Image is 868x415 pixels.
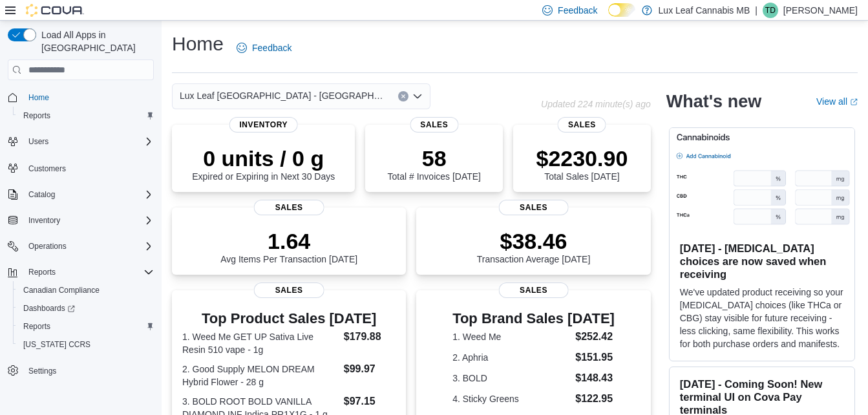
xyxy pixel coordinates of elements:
span: Home [23,89,154,105]
span: Reports [28,267,56,277]
h3: Top Product Sales [DATE] [182,311,396,326]
p: Lux Leaf Cannabis MB [659,3,750,18]
span: Operations [28,241,67,251]
span: [US_STATE] CCRS [23,339,90,350]
span: Load All Apps in [GEOGRAPHIC_DATA] [36,28,154,54]
p: [PERSON_NAME] [783,3,858,18]
button: Canadian Compliance [13,281,159,299]
p: 0 units / 0 g [192,145,335,171]
dd: $148.43 [575,370,615,386]
button: Catalog [23,187,60,202]
span: Sales [254,282,324,298]
div: Total Sales [DATE] [536,145,628,182]
button: Inventory [23,213,65,228]
dd: $151.95 [575,350,615,365]
button: Open list of options [412,91,423,101]
button: Inventory [3,211,159,229]
span: Canadian Compliance [23,285,100,295]
span: Lux Leaf [GEOGRAPHIC_DATA] - [GEOGRAPHIC_DATA] [180,88,385,103]
dt: 1. Weed Me [452,330,570,343]
dd: $252.42 [575,329,615,345]
dt: 2. Good Supply MELON DREAM Hybrid Flower - 28 g [182,363,339,388]
div: Avg Items Per Transaction [DATE] [220,228,357,264]
input: Dark Mode [608,3,635,17]
a: View allExternal link [816,96,858,107]
span: Sales [498,282,569,298]
a: Reports [18,319,56,334]
span: Canadian Compliance [18,282,154,298]
a: Settings [23,363,61,379]
span: Customers [28,164,66,174]
button: Customers [3,158,159,177]
p: Updated 224 minute(s) ago [541,99,651,109]
a: [US_STATE] CCRS [18,337,96,352]
span: Settings [28,366,56,376]
p: $2230.90 [536,145,628,171]
button: Users [3,133,159,151]
dt: 1. Weed Me GET UP Sativa Live Resin 510 vape - 1g [182,330,339,356]
h3: [DATE] - [MEDICAL_DATA] choices are now saved when receiving [680,242,844,281]
span: Washington CCRS [18,337,154,352]
button: Catalog [3,186,159,204]
span: Dashboards [18,301,154,316]
span: Sales [254,200,324,215]
span: Inventory [28,215,60,226]
p: | [755,3,757,18]
span: TD [765,3,776,18]
span: Users [23,134,154,149]
h2: What's new [666,91,761,112]
button: Reports [3,263,159,281]
span: Settings [23,363,154,379]
nav: Complex example [8,83,154,414]
dd: $122.95 [575,391,615,407]
a: Customers [23,161,71,176]
span: Users [28,136,48,147]
span: Reports [18,108,154,123]
button: Users [23,134,54,149]
button: Operations [23,239,72,254]
span: Reports [18,319,154,334]
div: Theo Dorge [763,3,778,18]
p: 1.64 [220,228,357,254]
button: Reports [13,317,159,335]
p: We've updated product receiving so your [MEDICAL_DATA] choices (like THCa or CBG) stay visible fo... [680,286,844,350]
div: Total # Invoices [DATE] [388,145,481,182]
button: Reports [23,264,61,280]
dd: $179.88 [344,329,396,345]
span: Sales [410,117,458,133]
span: Sales [498,200,569,215]
button: Operations [3,237,159,255]
div: Transaction Average [DATE] [477,228,591,264]
a: Canadian Compliance [18,282,105,298]
dt: 4. Sticky Greens [452,392,570,405]
dd: $97.15 [344,394,396,409]
a: Dashboards [13,299,159,317]
a: Home [23,90,54,105]
span: Dark Mode [608,17,609,17]
div: Expired or Expiring in Next 30 Days [192,145,335,182]
span: Catalog [23,187,154,202]
img: Cova [26,4,84,17]
button: Reports [13,107,159,125]
button: [US_STATE] CCRS [13,335,159,354]
span: Customers [23,160,154,176]
span: Feedback [558,4,597,17]
span: Sales [558,117,606,133]
a: Dashboards [18,301,80,316]
a: Reports [18,108,56,123]
span: Feedback [252,41,291,54]
button: Clear input [398,91,408,101]
span: Catalog [28,189,55,200]
span: Reports [23,264,154,280]
dt: 2. Aphria [452,351,570,364]
span: Operations [23,239,154,254]
p: $38.46 [477,228,591,254]
span: Reports [23,111,50,121]
svg: External link [850,98,858,106]
button: Home [3,88,159,107]
span: Reports [23,321,50,332]
button: Settings [3,361,159,380]
dd: $99.97 [344,361,396,377]
span: Inventory [23,213,154,228]
dt: 3. BOLD [452,372,570,385]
